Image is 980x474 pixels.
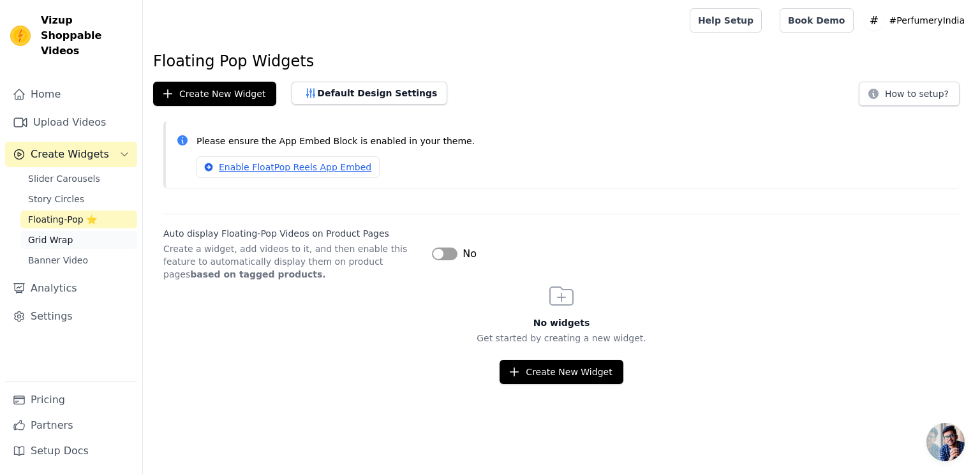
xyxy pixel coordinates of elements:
span: Slider Carousels [28,172,100,185]
p: Get started by creating a new widget. [143,332,980,344]
button: Create New Widget [153,82,276,106]
h1: Floating Pop Widgets [153,51,970,71]
button: # #PerfumeryIndia [864,9,970,32]
text: # [869,14,879,27]
a: Settings [5,304,137,329]
strong: based on tagged products. [190,269,325,279]
a: Slider Carousels [20,170,137,188]
a: Open chat [926,423,965,461]
button: Create Widgets [5,142,137,167]
p: Please ensure the App Embed Block is enabled in your theme. [197,134,949,149]
a: Setup Docs [5,438,137,464]
button: Create New Widget [500,360,623,384]
a: Grid Wrap [20,231,137,249]
span: Grid Wrap [28,233,73,246]
a: Floating-Pop ⭐ [20,211,137,228]
button: How to setup? [859,82,960,106]
a: How to setup? [859,91,960,103]
span: Floating-Pop ⭐ [28,213,97,226]
a: Story Circles [20,190,137,208]
span: Banner Video [28,254,88,267]
h3: No widgets [143,316,980,329]
p: #PerfumeryIndia [884,9,970,32]
a: Analytics [5,276,137,301]
span: Story Circles [28,193,84,205]
span: Vizup Shoppable Videos [41,13,132,59]
a: Home [5,82,137,107]
img: Vizup [10,26,31,46]
a: Enable FloatPop Reels App Embed [197,156,380,178]
button: Default Design Settings [292,82,447,105]
a: Banner Video [20,251,137,269]
a: Book Demo [780,8,853,33]
button: No [432,246,477,262]
a: Help Setup [690,8,762,33]
p: Create a widget, add videos to it, and then enable this feature to automatically display them on ... [163,242,422,281]
span: Create Widgets [31,147,109,162]
a: Pricing [5,387,137,413]
a: Upload Videos [5,110,137,135]
label: Auto display Floating-Pop Videos on Product Pages [163,227,422,240]
a: Partners [5,413,137,438]
span: No [463,246,477,262]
